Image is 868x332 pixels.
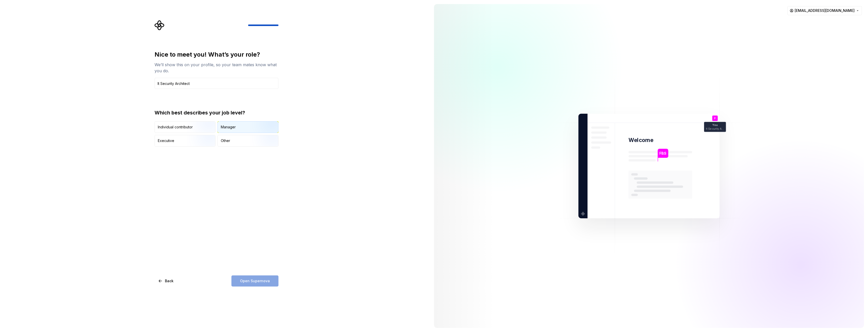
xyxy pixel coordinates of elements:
div: Which best describes your job level? [155,109,278,116]
div: We’ll show this on your profile, so your team mates know what you do. [155,62,278,74]
div: Other [221,138,230,143]
svg: Supernova Logo [155,20,165,30]
div: Executive [158,138,174,143]
button: [EMAIL_ADDRESS][DOMAIN_NAME] [787,6,862,15]
input: Job title [155,78,278,89]
div: Nice to meet you! What’s your role? [155,51,278,59]
div: Individual contributor [158,125,193,130]
p: Welcome [628,136,653,144]
p: FBS [659,151,666,156]
div: Manager [221,125,236,130]
p: F [714,117,716,120]
button: Back [155,275,178,287]
span: [EMAIL_ADDRESS][DOMAIN_NAME] [795,8,855,13]
p: It Security Architect [706,127,724,130]
span: Back [165,278,173,283]
p: You [712,124,718,127]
